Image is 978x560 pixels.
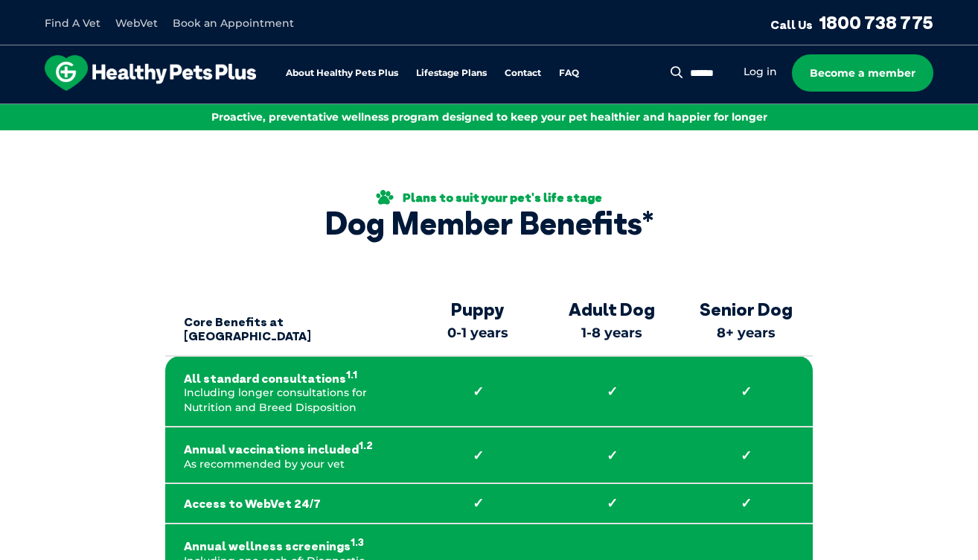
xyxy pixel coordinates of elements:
td: Including longer consultations for Nutrition and Breed Disposition [165,356,411,427]
th: 8+ years [679,290,813,356]
a: Lifestage Plans [416,69,487,78]
strong: Adult Dog [552,299,671,320]
strong: ✓ [429,448,526,464]
img: hpp-logo [45,55,256,91]
strong: ✓ [429,384,526,400]
strong: Core Benefits at [GEOGRAPHIC_DATA] [184,301,392,344]
strong: ✓ [697,384,794,400]
strong: ✓ [563,448,660,464]
sup: 1.1 [346,369,357,381]
td: As recommended by your vet [165,427,411,483]
a: About Healthy Pets Plus [286,69,398,78]
strong: Puppy [418,299,537,320]
strong: ✓ [697,495,794,512]
div: Plans to suit your pet's life stage [325,190,653,205]
a: Call Us1800 738 775 [770,11,933,34]
th: 0-1 years [411,290,545,356]
strong: ✓ [697,448,794,464]
a: FAQ [559,69,579,78]
div: Dog Member Benefits* [325,205,653,242]
a: Become a member [792,54,933,92]
strong: All standard consultations [184,368,392,386]
a: Log in [744,65,777,79]
th: 1-8 years [545,290,679,356]
strong: ✓ [429,495,526,512]
a: Book an Appointment [173,16,294,30]
a: WebVet [115,16,158,30]
a: Contact [505,69,541,78]
span: Call Us [770,17,813,32]
img: Plans to suit your pet's life stage [376,190,394,205]
button: Search [668,65,686,80]
strong: Access to WebVet 24/7 [184,497,392,511]
sup: 1.2 [359,439,373,451]
span: Proactive, preventative wellness program designed to keep your pet healthier and happier for longer [211,110,767,124]
strong: Annual wellness screenings [184,535,392,554]
sup: 1.3 [351,536,364,548]
a: Find A Vet [45,16,100,30]
strong: Annual vaccinations included [184,439,392,457]
strong: Senior Dog [686,299,805,320]
strong: ✓ [563,384,660,400]
strong: ✓ [563,495,660,512]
